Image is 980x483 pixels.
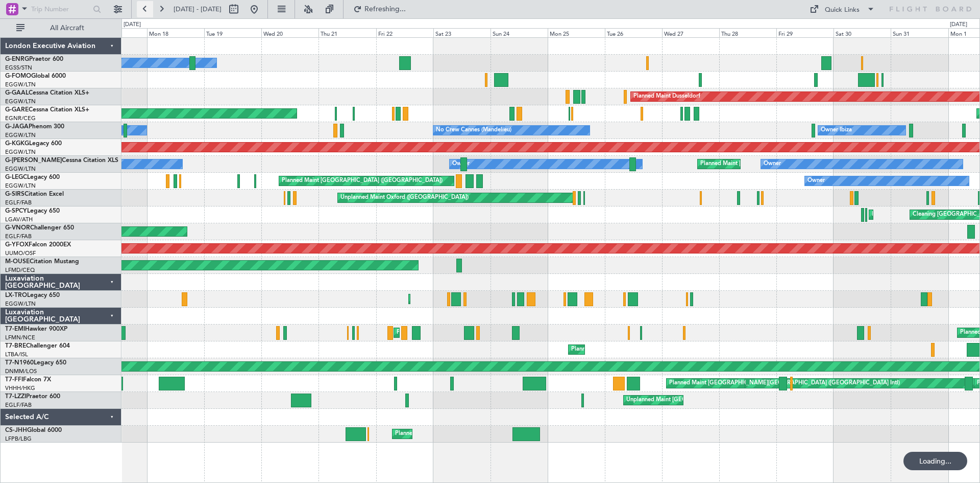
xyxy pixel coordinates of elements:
div: Sat 23 [433,28,491,37]
div: Owner [764,156,781,172]
a: G-ENRGPraetor 600 [5,56,63,62]
a: M-OUSECitation Mustang [5,259,79,265]
a: EGLF/FAB [5,199,32,206]
a: G-GAALCessna Citation XLS+ [5,90,89,96]
span: G-SIRS [5,191,24,197]
a: G-LEGCLegacy 600 [5,174,60,180]
a: T7-EMIHawker 900XP [5,326,67,332]
span: G-FOMO [5,73,31,79]
div: Tue 19 [204,28,261,37]
span: T7-FFI [5,377,23,383]
a: VHHH/HKG [5,384,35,392]
span: G-VNOR [5,225,30,231]
a: UUMO/OSF [5,249,36,257]
div: Sun 31 [891,28,948,37]
div: Unplanned Maint Oxford ([GEOGRAPHIC_DATA]) [340,190,469,205]
a: LFMD/CEQ [5,266,35,274]
div: Planned Maint [GEOGRAPHIC_DATA] ([GEOGRAPHIC_DATA]) [282,173,443,189]
a: LGAV/ATH [5,216,33,223]
span: T7-LZZI [5,394,26,400]
a: LFMN/NCE [5,334,35,341]
div: Wed 27 [662,28,719,37]
div: Planned Maint [GEOGRAPHIC_DATA] ([GEOGRAPHIC_DATA]) [395,426,556,442]
div: Thu 21 [318,28,376,37]
a: G-JAGAPhenom 300 [5,124,64,130]
span: G-SPCY [5,208,27,214]
div: Planned Maint [GEOGRAPHIC_DATA] ([GEOGRAPHIC_DATA] Intl) [669,376,840,391]
div: Owner Ibiza [821,123,852,138]
a: G-FOMOGlobal 6000 [5,73,66,79]
a: G-[PERSON_NAME]Cessna Citation XLS [5,157,118,164]
div: Tue 26 [605,28,662,37]
div: [DATE] [950,20,967,29]
a: G-SPCYLegacy 650 [5,208,60,214]
input: Trip Number [31,2,90,17]
a: G-VNORChallenger 650 [5,225,74,231]
a: T7-FFIFalcon 7X [5,377,51,383]
div: Wed 20 [261,28,318,37]
a: EGLF/FAB [5,233,32,240]
span: M-OUSE [5,259,30,265]
span: T7-BRE [5,343,26,349]
div: Mon 18 [147,28,204,37]
a: EGSS/STN [5,64,32,72]
a: LFPB/LBG [5,435,32,443]
span: G-YFOX [5,242,29,248]
div: Mon 25 [548,28,605,37]
span: Refreshing... [364,6,407,13]
div: Sat 30 [834,28,891,37]
div: Owner [807,173,825,189]
button: Quick Links [804,1,880,17]
div: Planned Maint [GEOGRAPHIC_DATA] ([GEOGRAPHIC_DATA]) [700,156,861,172]
button: Refreshing... [349,1,410,17]
span: G-[PERSON_NAME] [5,157,62,164]
div: [DATE] [124,20,141,29]
a: EGGW/LTN [5,148,36,156]
a: CS-JHHGlobal 6000 [5,427,62,433]
span: All Aircraft [27,25,108,32]
div: Planned Maint Dusseldorf [633,89,700,104]
a: T7-N1960Legacy 650 [5,360,66,366]
a: G-GARECessna Citation XLS+ [5,107,89,113]
div: No Crew Cannes (Mandelieu) [436,123,511,138]
a: T7-BREChallenger 604 [5,343,70,349]
div: Thu 28 [719,28,776,37]
div: Planned Maint Warsaw ([GEOGRAPHIC_DATA]) [571,342,694,357]
span: LX-TRO [5,292,27,298]
a: EGGW/LTN [5,165,36,173]
button: All Aircraft [11,20,111,36]
span: G-GAAL [5,90,29,96]
span: G-LEGC [5,174,27,180]
a: EGGW/LTN [5,98,36,105]
a: T7-LZZIPraetor 600 [5,394,60,400]
a: EGLF/FAB [5,401,32,409]
div: Fri 29 [776,28,834,37]
a: EGGW/LTN [5,131,36,139]
a: EGGW/LTN [5,182,36,190]
a: EGGW/LTN [5,300,36,308]
div: Owner [452,156,470,172]
a: G-YFOXFalcon 2000EX [5,242,71,248]
a: EGGW/LTN [5,81,36,88]
div: Fri 22 [376,28,433,37]
span: G-ENRG [5,56,29,62]
a: DNMM/LOS [5,367,37,375]
span: T7-EMI [5,326,25,332]
span: CS-JHH [5,427,27,433]
div: Sun 24 [491,28,548,37]
a: G-SIRSCitation Excel [5,191,64,197]
a: LX-TROLegacy 650 [5,292,60,298]
span: G-JAGA [5,124,29,130]
span: G-KGKG [5,141,29,147]
span: [DATE] - [DATE] [174,5,222,14]
span: G-GARE [5,107,29,113]
div: Planned Maint [PERSON_NAME] [397,325,482,340]
div: Unplanned Maint [GEOGRAPHIC_DATA] ([GEOGRAPHIC_DATA]) [626,393,794,408]
div: [PERSON_NAME][GEOGRAPHIC_DATA] ([GEOGRAPHIC_DATA] Intl) [722,376,900,391]
a: EGNR/CEG [5,114,36,122]
div: Loading... [903,452,967,470]
a: G-KGKGLegacy 600 [5,141,62,147]
div: Quick Links [825,5,860,15]
a: LTBA/ISL [5,351,28,358]
span: T7-N1960 [5,360,34,366]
